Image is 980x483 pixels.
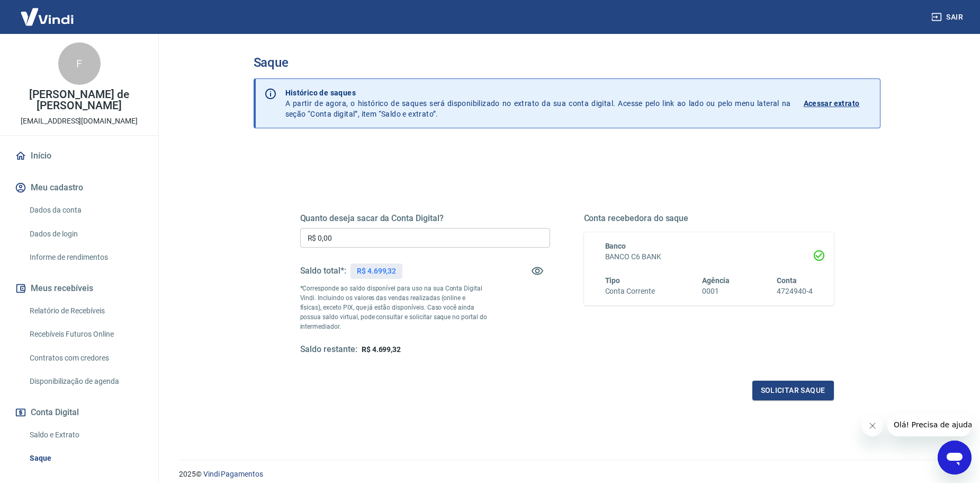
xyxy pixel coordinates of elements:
iframe: Fechar mensagem [862,415,883,436]
p: 2025 © [179,469,955,480]
button: Meus recebíveis [13,277,146,300]
h6: BANCO C6 BANK [605,251,813,262]
a: Início [13,144,146,168]
span: Agência [702,276,730,285]
p: *Corresponde ao saldo disponível para uso na sua Conta Digital Vindi. Incluindo os valores das ve... [300,284,488,331]
button: Solicitar saque [752,381,834,400]
a: Disponibilização de agenda [25,371,146,392]
a: Informe de rendimentos [25,247,146,268]
button: Conta Digital [13,401,146,424]
iframe: Botão para abrir a janela de mensagens [938,441,972,475]
h6: Conta Corrente [605,286,655,297]
p: A partir de agora, o histórico de saques será disponibilizado no extrato da sua conta digital. Ac... [285,87,791,119]
p: R$ 4.699,32 [357,266,396,277]
img: Vindi [13,1,82,33]
a: Recebíveis Futuros Online [25,323,146,345]
p: [PERSON_NAME] de [PERSON_NAME] [8,89,150,111]
p: Acessar extrato [804,98,860,109]
p: Histórico de saques [285,87,791,98]
span: R$ 4.699,32 [362,345,401,354]
span: Olá! Precisa de ajuda? [6,7,89,16]
span: Banco [605,242,626,250]
h5: Conta recebedora do saque [584,213,834,224]
h3: Saque [254,55,880,70]
a: Contratos com credores [25,347,146,369]
a: Dados da conta [25,199,146,221]
span: Conta [777,276,797,285]
h5: Saldo total*: [300,266,346,276]
p: [EMAIL_ADDRESS][DOMAIN_NAME] [21,116,138,127]
button: Meu cadastro [13,176,146,199]
a: Acessar extrato [804,87,871,119]
a: Dados de login [25,223,146,245]
div: F [58,42,101,85]
a: Saque [25,447,146,469]
iframe: Mensagem da empresa [887,413,972,436]
h5: Saldo restante: [300,344,357,355]
a: Vindi Pagamentos [203,470,263,478]
h6: 4724940-4 [777,286,813,297]
span: Tipo [605,276,621,285]
a: Relatório de Recebíveis [25,300,146,322]
a: Saldo e Extrato [25,424,146,446]
button: Sair [929,7,967,27]
h6: 0001 [702,286,730,297]
h5: Quanto deseja sacar da Conta Digital? [300,213,550,224]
